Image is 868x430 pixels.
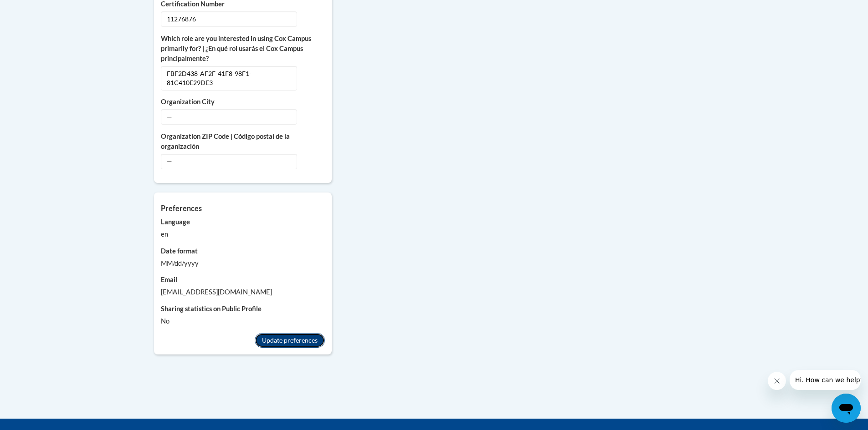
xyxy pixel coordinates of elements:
span: FBF2D438-AF2F-41F8-98F1-81C410E29DE3 [161,66,297,91]
h5: Preferences [161,204,325,212]
div: MM/dd/yyyy [161,258,325,268]
label: Sharing statistics on Public Profile [161,304,325,314]
iframe: Close message [768,372,786,390]
span: — [161,109,297,125]
label: Organization City [161,97,325,107]
iframe: Button to launch messaging window [832,394,861,423]
div: No [161,316,325,326]
label: Organization ZIP Code | Código postal de la organización [161,132,325,152]
label: Email [161,275,325,285]
span: 11276876 [161,11,297,27]
label: Language [161,217,325,227]
iframe: Message from company [790,370,861,390]
div: en [161,229,325,239]
div: [EMAIL_ADDRESS][DOMAIN_NAME] [161,287,325,297]
span: — [161,154,297,169]
label: Which role are you interested in using Cox Campus primarily for? | ¿En qué rol usarás el Cox Camp... [161,34,325,64]
label: Date format [161,246,325,256]
span: Hi. How can we help? [5,6,74,14]
button: Update preferences [255,333,325,348]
